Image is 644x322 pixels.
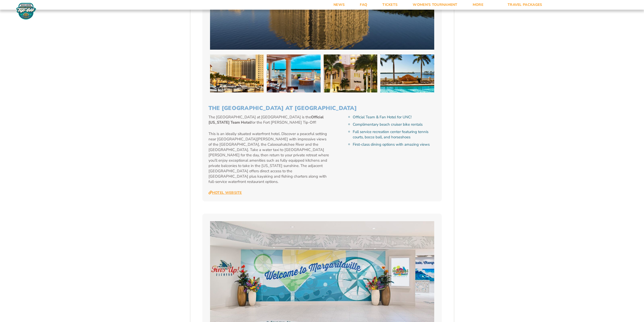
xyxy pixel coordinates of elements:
[353,122,435,127] li: Complimentary beach cruiser bike rentals
[380,54,434,92] img: The Westin Cape Coral Resort at Marina Village (2025 BEACH)
[209,115,324,125] strong: Official [US_STATE] Team Hotel
[353,129,435,140] li: Full service recreation center featuring tennis courts, bocce ball, and horseshoes
[209,131,330,184] p: This is an ideally situated waterfront hotel. Discover a peaceful setting near [GEOGRAPHIC_DATA][...
[267,54,321,92] img: The Westin Cape Coral Resort at Marina Village (2025 BEACH)
[353,142,435,147] li: First-class dining options with amazing views
[209,105,436,111] h3: The [GEOGRAPHIC_DATA] at [GEOGRAPHIC_DATA]
[209,115,330,125] p: The [GEOGRAPHIC_DATA] at [GEOGRAPHIC_DATA] is the for the Fort [PERSON_NAME] Tip-Off!
[353,115,435,120] li: Official Team & Fan Hotel for UNC!
[210,54,264,92] img: The Westin Cape Coral Resort at Marina Village (2025 BEACH)
[324,54,378,92] img: The Westin Cape Coral Resort at Marina Village (2025 BEACH)
[209,191,242,195] a: Hotel Website
[15,3,37,20] img: Fort Myers Tip-Off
